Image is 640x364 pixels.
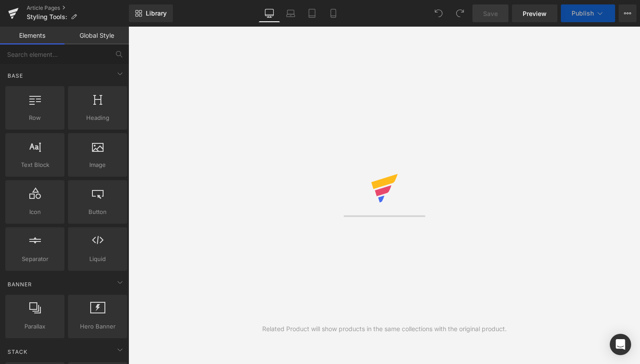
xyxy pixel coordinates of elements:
[8,254,62,264] span: Separator
[572,10,594,17] span: Publish
[27,13,67,20] span: Styling Tools:
[619,4,636,22] button: More
[71,207,124,217] span: Button
[483,9,498,18] span: Save
[451,4,469,22] button: Redo
[280,4,301,22] a: Laptop
[523,9,547,18] span: Preview
[129,4,173,22] a: New Library
[262,324,507,334] div: Related Product will show products in the same collections with the original product.
[146,9,167,17] span: Library
[27,4,129,12] a: Article Pages
[430,4,448,22] button: Undo
[512,4,557,22] a: Preview
[8,160,62,170] span: Text Block
[323,4,344,22] a: Mobile
[610,334,631,355] div: Open Intercom Messenger
[71,160,124,170] span: Image
[64,27,129,44] a: Global Style
[301,4,323,22] a: Tablet
[561,4,615,22] button: Publish
[7,280,33,289] span: Banner
[8,207,62,217] span: Icon
[259,4,280,22] a: Desktop
[8,322,62,331] span: Parallax
[8,113,62,123] span: Row
[71,254,124,264] span: Liquid
[71,322,124,331] span: Hero Banner
[7,348,28,356] span: Stack
[7,71,24,80] span: Base
[71,113,124,123] span: Heading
